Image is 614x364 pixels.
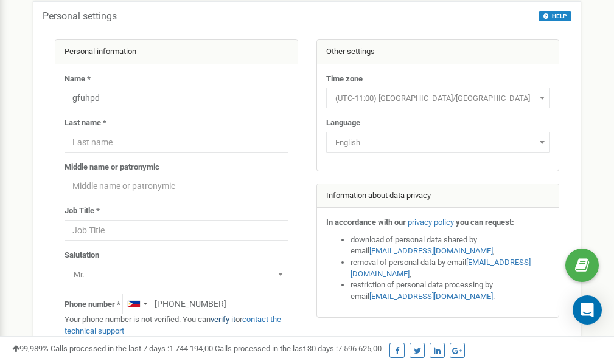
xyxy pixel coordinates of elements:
[539,11,571,21] button: HELP
[51,344,213,353] span: Calls processed in the last 7 days :
[351,280,550,302] li: restriction of personal data processing by email .
[326,218,406,227] strong: In accordance with our
[65,162,159,173] label: Middle name or patronymic
[338,344,382,353] u: 7 596 625,00
[65,205,100,217] label: Job Title *
[351,258,531,278] a: [EMAIL_ADDRESS][DOMAIN_NAME]
[65,299,120,311] label: Phone number *
[369,246,493,255] a: [EMAIL_ADDRESS][DOMAIN_NAME]
[369,292,493,301] a: [EMAIL_ADDRESS][DOMAIN_NAME]
[326,74,363,85] label: Time zone
[330,90,546,107] span: (UTC-11:00) Pacific/Midway
[55,40,298,64] div: Personal information
[65,314,288,337] p: Your phone number is not verified. You can or
[65,117,106,129] label: Last name *
[317,184,559,208] div: Information about data privacy
[351,257,550,280] li: removal of personal data by email ,
[65,220,288,241] input: Job Title
[326,117,360,129] label: Language
[215,344,382,353] span: Calls processed in the last 30 days :
[65,176,288,196] input: Middle name or patronymic
[326,88,550,108] span: (UTC-11:00) Pacific/Midway
[211,315,235,324] a: verify it
[330,134,546,151] span: English
[65,264,288,284] span: Mr.
[12,344,49,353] span: 99,989%
[69,266,284,283] span: Mr.
[408,218,454,227] a: privacy policy
[351,235,550,257] li: download of personal data shared by email ,
[456,218,514,227] strong: you can request:
[65,315,281,335] a: contact the technical support
[326,132,550,153] span: English
[65,132,288,153] input: Last name
[65,88,288,108] input: Name
[573,295,602,325] div: Open Intercom Messenger
[65,74,91,85] label: Name *
[43,11,117,22] h5: Personal settings
[123,294,151,314] div: Telephone country code
[65,250,99,261] label: Salutation
[317,40,559,64] div: Other settings
[122,294,267,314] input: +1-800-555-55-55
[169,344,213,353] u: 1 744 194,00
